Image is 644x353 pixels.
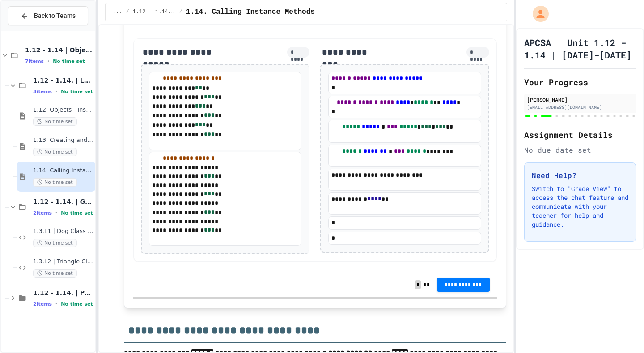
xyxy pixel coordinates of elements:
[33,89,52,95] span: 3 items
[47,58,49,65] span: •
[61,301,93,307] span: No time set
[524,76,636,88] h2: Your Progress
[33,178,77,187] span: No time set
[524,36,636,61] h1: APCSA | Unit 1.12 - 1.14 | [DATE]-[DATE]
[34,11,76,21] span: Back to Teams
[113,8,123,16] span: ...
[33,301,52,307] span: 2 items
[33,76,93,84] span: 1.12 - 1.14. | Lessons and Notes
[33,148,77,156] span: No time set
[527,96,633,104] div: [PERSON_NAME]
[186,7,315,17] span: 1.14. Calling Instance Methods
[133,8,176,16] span: 1.12 - 1.14. | Lessons and Notes
[524,129,636,141] h2: Assignment Details
[25,58,44,64] span: 7 items
[55,88,57,95] span: •
[53,58,85,64] span: No time set
[532,184,628,229] p: Switch to "Grade View" to access the chat feature and communicate with your teacher for help and ...
[33,228,93,235] span: 1.3.L1 | Dog Class Lab
[8,6,88,25] button: Back to Teams
[25,46,93,54] span: 1.12 - 1.14 | Objects and Instances of Classes
[33,198,93,206] span: 1.12 - 1.14. | Graded Labs
[524,145,636,155] div: No due date set
[33,269,77,278] span: No time set
[126,8,129,16] span: /
[33,210,52,216] span: 2 items
[55,300,57,307] span: •
[527,104,633,111] div: [EMAIL_ADDRESS][DOMAIN_NAME]
[33,137,93,144] span: 1.13. Creating and Initializing Objects: Constructors
[61,210,93,216] span: No time set
[179,8,182,16] span: /
[33,239,77,247] span: No time set
[523,4,551,24] div: My Account
[33,167,93,174] span: 1.14. Calling Instance Methods
[33,117,77,126] span: No time set
[61,89,93,95] span: No time set
[532,170,628,181] h3: Need Help?
[55,209,57,216] span: •
[33,106,93,114] span: 1.12. Objects - Instances of Classes
[33,258,93,266] span: 1.3.L2 | Triangle Class Lab
[33,289,93,297] span: 1.12 - 1.14. | Practice Labs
